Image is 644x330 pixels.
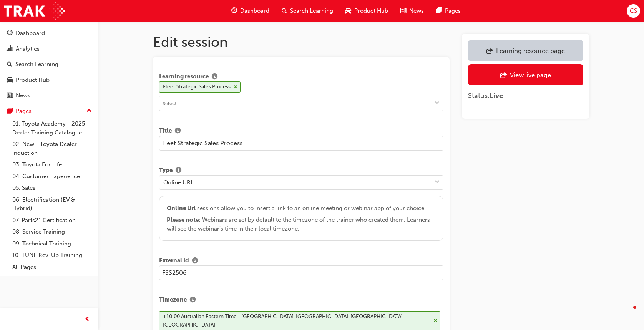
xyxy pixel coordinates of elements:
a: News [3,88,95,103]
span: car-icon [345,6,351,16]
span: guage-icon [231,6,237,16]
div: Webinars are set by default to the timezone of the trainer who created them. Learners will see th... [167,216,436,233]
span: prev-icon [85,315,90,324]
div: Dashboard [16,29,45,38]
span: Please note : [167,216,201,223]
span: External Id [159,256,189,266]
a: 10. TUNE Rev-Up Training [9,249,95,261]
div: Search Learning [15,60,58,69]
div: Online URL [163,178,194,187]
span: News [409,7,424,15]
div: Analytics [16,45,40,53]
a: pages-iconPages [430,3,467,19]
div: Fleet Strategic Sales Process [163,83,231,91]
a: 06. Electrification (EV & Hybrid) [9,194,95,214]
a: 03. Toyota For Life [9,159,95,171]
button: Show info [209,72,221,82]
span: Type [159,166,173,176]
button: Show info [189,256,201,266]
span: info-icon [192,258,198,265]
span: outbound-icon [500,72,507,80]
div: Pages [16,107,32,116]
a: search-iconSearch Learning [276,3,339,19]
a: 09. Technical Training [9,238,95,250]
a: 07. Parts21 Certification [9,214,95,226]
span: Search Learning [290,7,333,15]
button: toggle menu [431,96,443,111]
span: pages-icon [7,108,13,115]
a: 02. New - Toyota Dealer Induction [9,138,95,159]
button: DashboardAnalyticsSearch LearningProduct HubNews [3,25,95,104]
span: cross-icon [433,318,437,323]
a: Product Hub [3,73,95,87]
span: info-icon [176,167,181,174]
span: chart-icon [7,46,13,53]
span: info-icon [175,128,181,135]
div: View live page [510,71,551,79]
a: View live page [468,64,583,85]
a: 05. Sales [9,182,95,194]
a: Learning resource page [468,40,583,61]
button: Pages [3,104,95,118]
div: News [16,91,30,100]
iframe: Intercom live chat [618,304,636,322]
a: Search Learning [3,57,95,71]
input: Select... [159,96,443,111]
span: search-icon [282,6,287,16]
span: Product Hub [354,7,388,15]
h1: Edit session [153,34,450,51]
a: 04. Customer Experience [9,171,95,182]
span: Pages [445,7,461,15]
button: Show info [187,295,199,305]
button: Show info [172,126,184,136]
span: CS [630,7,637,15]
span: car-icon [7,77,13,84]
a: 01. Toyota Academy - 2025 Dealer Training Catalogue [9,118,95,138]
span: Learning resource [159,72,209,82]
a: Analytics [3,42,95,56]
a: Dashboard [3,26,95,40]
div: Learning resource page [496,47,565,55]
button: CS [627,4,640,18]
span: news-icon [400,6,406,16]
span: Live [490,91,503,100]
a: All Pages [9,261,95,273]
div: +10:00 Australian Eastern Time - [GEOGRAPHIC_DATA], [GEOGRAPHIC_DATA], [GEOGRAPHIC_DATA], [GEOGRA... [163,312,430,330]
span: info-icon [190,297,196,304]
a: car-iconProduct Hub [339,3,394,19]
button: Show info [173,166,184,176]
span: Dashboard [240,7,269,15]
a: 08. Service Training [9,226,95,238]
span: Title [159,126,172,136]
img: Trak [4,2,65,20]
span: Online Url [167,205,196,212]
div: sessions allow you to insert a link to an online meeting or webinar app of your choice. [167,204,436,233]
a: news-iconNews [394,3,430,19]
span: down-icon [434,100,440,107]
div: Product Hub [16,76,50,85]
span: up-icon [86,106,92,116]
span: news-icon [7,92,13,99]
span: cross-icon [234,85,237,90]
span: guage-icon [7,30,13,37]
span: outbound-icon [486,48,493,55]
span: Timezone [159,295,187,305]
span: pages-icon [436,6,442,16]
span: info-icon [212,74,217,81]
span: search-icon [7,61,12,68]
span: down-icon [435,177,440,187]
a: guage-iconDashboard [225,3,276,19]
div: Status: [468,91,583,100]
